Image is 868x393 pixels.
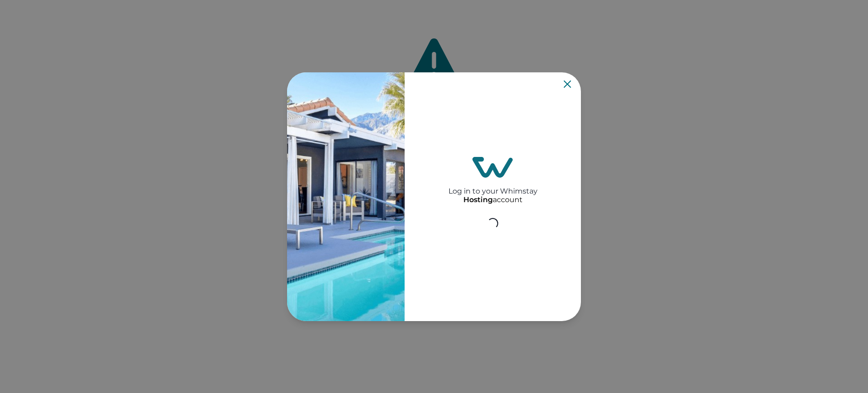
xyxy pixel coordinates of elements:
[463,195,493,204] p: Hosting
[564,80,571,88] button: Close
[472,157,513,178] img: login-logo
[287,72,405,321] img: auth-banner
[448,178,538,195] h2: Log in to your Whimstay
[463,195,523,204] p: account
